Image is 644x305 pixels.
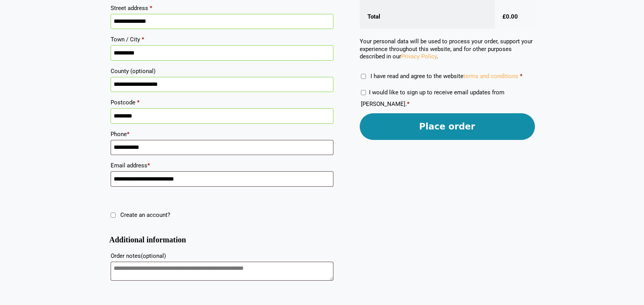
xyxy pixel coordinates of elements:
[401,53,437,60] a: Privacy Policy
[502,13,518,20] bdi: 0.00
[111,65,333,77] label: County
[141,252,166,259] span: (optional)
[371,73,518,80] span: I have read and agree to the website
[111,160,333,171] label: Email address
[111,250,333,262] label: Order notes
[361,90,366,95] input: I would like to sign up to receive email updates from [PERSON_NAME].
[360,113,535,140] button: Place order
[502,13,506,20] span: £
[130,68,155,75] span: (optional)
[111,2,333,14] label: Street address
[120,211,170,218] span: Create an account?
[109,239,335,242] h3: Additional information
[463,73,518,80] a: terms and conditions
[360,38,535,61] p: Your personal data will be used to process your order, support your experience throughout this we...
[111,97,333,108] label: Postcode
[361,89,504,107] label: I would like to sign up to receive email updates from [PERSON_NAME].
[111,128,333,140] label: Phone
[361,74,366,79] input: I have read and agree to the websiteterms and conditions *
[520,73,523,80] abbr: required
[360,5,495,29] th: Total
[111,213,116,218] input: Create an account?
[111,34,333,45] label: Town / City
